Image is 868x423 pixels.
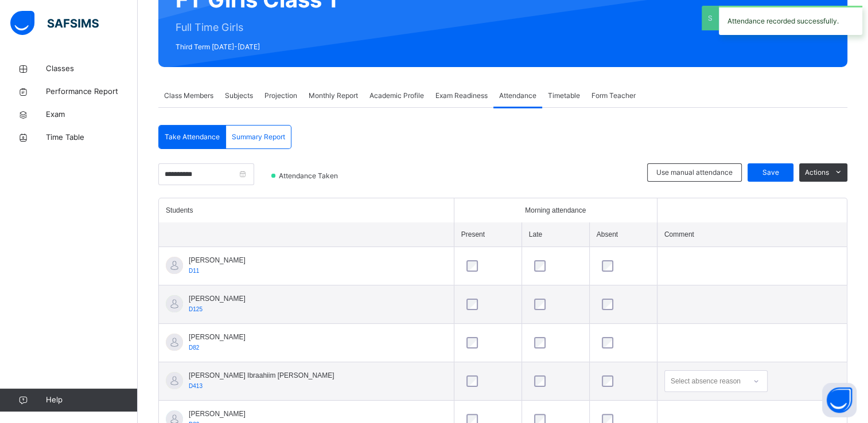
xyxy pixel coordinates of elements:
span: Performance Report [46,86,138,97]
span: Use manual attendance [656,167,733,178]
span: Monthly Report [309,91,358,101]
span: Summary Report [232,132,285,142]
button: Open asap [822,383,857,417]
div: Attendance recorded successfully. [719,6,862,35]
span: Help [46,394,137,406]
span: Attendance [499,91,536,101]
span: Exam [46,109,138,120]
span: Actions [805,167,829,178]
span: Attendance Taken [278,171,341,181]
span: Classes [46,63,138,75]
div: Select absence reason [671,370,741,392]
span: Morning attendance [525,205,586,216]
span: [PERSON_NAME] [189,409,246,419]
span: Form Teacher [591,91,636,101]
span: Exam Readiness [435,91,488,101]
span: D413 [189,383,203,389]
span: [PERSON_NAME] [189,293,246,304]
span: Subjects [225,91,253,101]
span: D82 [189,344,199,351]
span: Save [756,167,785,178]
th: Late [521,222,589,247]
th: Comment [657,222,847,247]
th: Present [454,222,521,247]
span: [PERSON_NAME] Ibraahiim [PERSON_NAME] [189,370,334,381]
span: Academic Profile [369,91,424,101]
img: safsims [10,11,99,35]
span: Take Attendance [165,132,220,142]
span: Timetable [548,91,580,101]
span: D125 [189,306,203,312]
span: Time Table [46,132,138,143]
th: Students [159,198,454,222]
span: Projection [264,91,297,101]
span: D11 [189,268,199,274]
span: [PERSON_NAME] [189,332,246,342]
span: [PERSON_NAME] [189,255,246,265]
th: Absent [589,222,657,247]
span: Class Members [164,91,213,101]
